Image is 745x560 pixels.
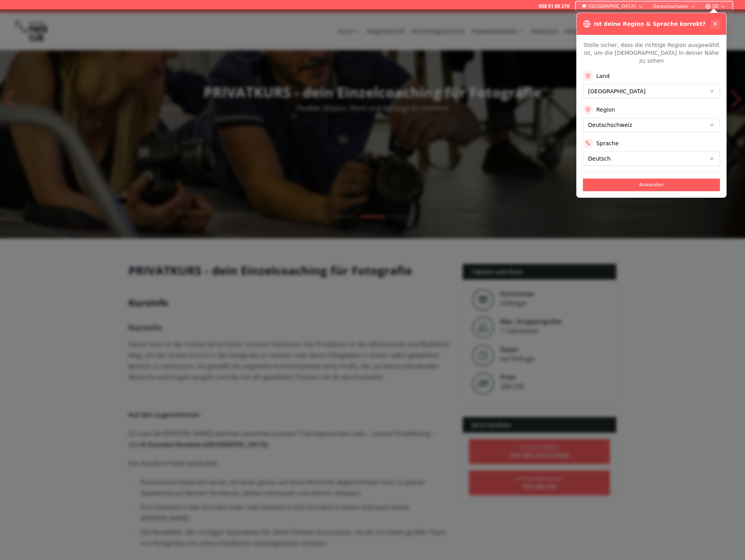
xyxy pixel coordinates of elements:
button: Deutschschweiz [650,2,699,11]
label: Sprache [596,139,619,147]
p: Stelle sicher, dass die richtige Region ausgewählt ist, um die [DEMOGRAPHIC_DATA] in deiner Nähe ... [583,41,720,65]
button: Anwenden [583,179,720,191]
a: 058 51 00 270 [539,3,570,9]
label: Land [596,72,610,80]
label: Region [596,106,615,114]
button: DE [702,2,729,11]
button: [GEOGRAPHIC_DATA] [579,2,647,11]
h3: Ist deine Region & Sprache korrekt? [594,20,705,28]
